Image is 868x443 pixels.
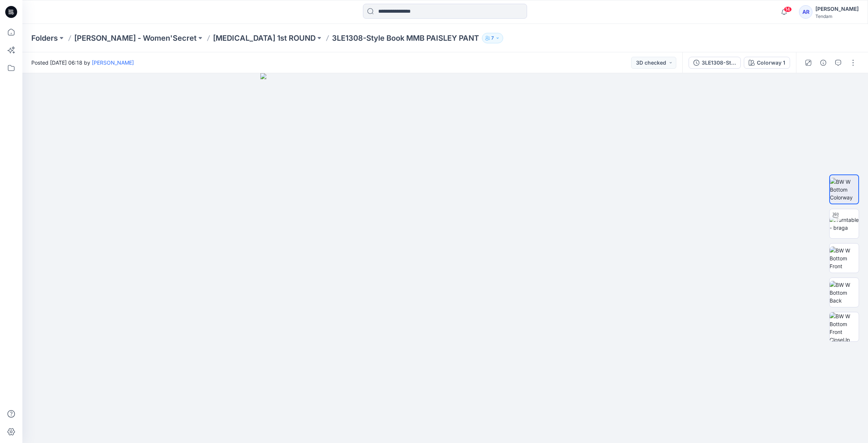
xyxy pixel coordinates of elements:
[332,33,479,43] p: 3LE1308-Style Book MMB PAISLEY PANT
[757,59,785,67] div: Colorway 1
[815,13,859,19] div: Tendam
[491,34,494,42] p: 7
[784,6,792,12] span: 14
[817,57,829,69] button: Details
[744,57,790,69] button: Colorway 1
[815,4,859,13] div: [PERSON_NAME]
[830,281,859,304] img: BW W Bottom Back
[830,312,859,341] img: BW W Bottom Front CloseUp
[830,216,859,232] img: Turntable - braga
[830,178,858,201] img: BW W Bottom Colorway
[702,59,736,67] div: 3LE1308-Style Book MMB PAISLEY PANT
[799,5,812,19] div: AR
[689,57,741,69] button: 3LE1308-Style Book MMB PAISLEY PANT
[31,59,134,66] span: Posted [DATE] 06:18 by
[31,33,58,43] a: Folders
[92,59,134,66] a: [PERSON_NAME]
[74,33,197,43] a: [PERSON_NAME] - Women'Secret
[213,33,316,43] a: [MEDICAL_DATA] 1st ROUND
[830,247,859,270] img: BW W Bottom Front
[482,33,503,43] button: 7
[260,73,630,443] img: eyJhbGciOiJIUzI1NiIsImtpZCI6IjAiLCJzbHQiOiJzZXMiLCJ0eXAiOiJKV1QifQ.eyJkYXRhIjp7InR5cGUiOiJzdG9yYW...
